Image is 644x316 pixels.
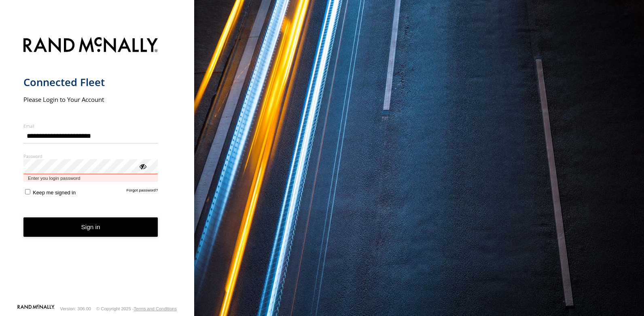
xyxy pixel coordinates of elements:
[23,123,158,129] label: Email
[33,190,76,196] span: Keep me signed in
[25,189,30,194] input: Keep me signed in
[23,95,158,103] h2: Please Login to Your Account
[23,36,158,56] img: Rand McNally
[134,306,177,311] a: Terms and Conditions
[23,174,158,182] span: Enter you login password
[23,153,158,159] label: Password
[127,188,158,196] a: Forgot password?
[96,306,177,311] div: © Copyright 2025 -
[17,305,55,313] a: Visit our Website
[23,217,158,237] button: Sign in
[138,162,146,170] div: ViewPassword
[23,76,158,89] h1: Connected Fleet
[23,32,171,304] form: main
[60,306,91,311] div: Version: 306.00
